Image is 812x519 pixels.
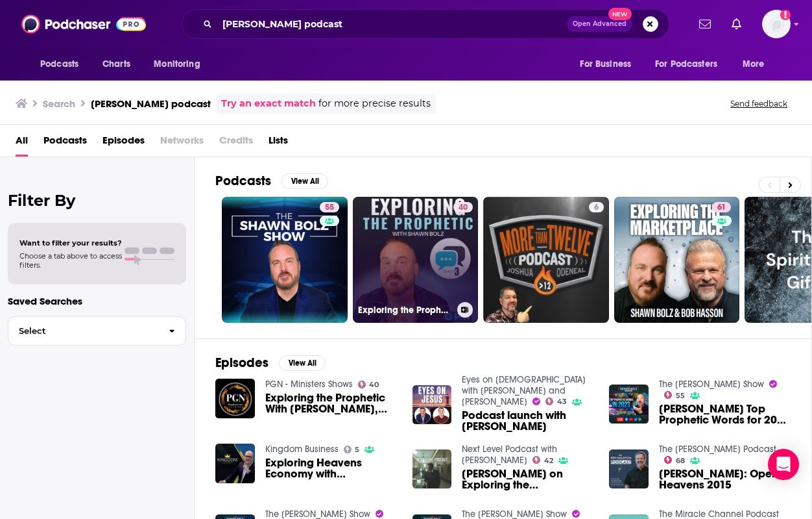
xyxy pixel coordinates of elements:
svg: Add a profile image [780,10,791,20]
a: Exploring Heavens Economy with Shawn Bolz | Kingdom Business Podcast EP 33 [265,457,397,479]
a: McIntyre on Exploring the Marketplace Podcast with Shawn Bolz and Bob Hasson [462,468,593,490]
span: Choose a tab above to access filters. [19,251,122,270]
a: Show notifications dropdown [694,13,716,35]
button: open menu [145,52,217,77]
a: Podcasts [43,130,87,157]
a: Eyes on Jesus with Drew and Tim [462,374,586,407]
span: 5 [355,447,359,453]
a: PodcastsView All [215,173,328,189]
button: Send feedback [726,98,791,109]
a: The Shawn Bolz Show [659,379,764,390]
button: open menu [31,52,95,77]
button: open menu [571,52,647,77]
img: Exploring the Prophetic With Shawn Bolz, Charisma Podcast [215,379,255,418]
span: Open Advanced [573,21,627,27]
a: 43 [545,398,567,405]
span: Monitoring [154,55,200,73]
button: Open AdvancedNew [567,16,632,32]
a: Next Level Podcast with Michael McIntyre [462,444,557,466]
h3: Search [43,97,75,110]
span: 42 [544,458,553,464]
a: Lists [269,130,288,157]
a: Shawn Bolz Top Prophetic Words for 2023 | Shawn Bolz Show [659,403,791,425]
span: for more precise results [318,96,431,111]
a: 6 [483,197,609,323]
span: Networks [160,130,204,157]
span: 61 [717,201,726,214]
span: 68 [676,458,685,464]
img: User Profile [762,10,791,38]
span: Want to filter your results? [19,238,122,247]
a: Podcast launch with Shawn Bolz [462,410,593,432]
img: Podchaser - Follow, Share and Rate Podcasts [21,12,146,36]
a: 42 [532,456,553,464]
a: 61 [712,202,731,212]
span: Podcasts [40,55,78,73]
span: [PERSON_NAME]: Open Heavens 2015 [659,468,791,490]
a: The Kris Vallotton Podcast [659,444,776,455]
span: Charts [102,55,130,73]
span: 40 [369,382,379,388]
span: 43 [557,399,567,405]
h2: Filter By [8,191,186,210]
span: More [743,55,765,73]
a: EpisodesView All [215,355,326,371]
button: Show profile menu [762,10,791,38]
a: Try an exact match [221,96,316,111]
span: 55 [676,393,685,399]
img: Podcast launch with Shawn Bolz [412,385,452,425]
span: 40 [459,201,468,214]
span: New [608,8,632,20]
span: For Business [580,55,631,73]
a: 68 [664,456,685,464]
span: Logged in as JohnJMudgett [762,10,791,38]
a: Episodes [102,130,145,157]
a: 40Exploring the Prophetic with [PERSON_NAME] [353,197,479,323]
button: View All [279,355,326,371]
a: 6 [589,202,604,212]
a: 55 [222,197,348,323]
a: 40 [358,381,379,388]
span: Podcast launch with [PERSON_NAME] [462,410,593,432]
a: Kingdom Business [265,444,339,455]
span: For Podcasters [655,55,717,73]
img: Shawn Bolz Top Prophetic Words for 2023 | Shawn Bolz Show [609,385,649,424]
button: View All [281,173,328,189]
a: 55 [664,391,685,399]
a: PGN - Ministers Shows [265,379,353,390]
span: [PERSON_NAME] on Exploring the Marketplace Podcast with [PERSON_NAME] and [PERSON_NAME] [462,468,593,490]
span: Exploring the Prophetic With [PERSON_NAME], Charisma Podcast [265,392,397,414]
button: open menu [734,52,781,77]
span: Select [8,327,158,335]
span: Credits [219,130,253,157]
span: 55 [325,201,334,214]
a: Shawn Bolz: Open Heavens 2015 [659,468,791,490]
input: Search podcasts, credits, & more... [217,14,567,34]
a: 55 [320,202,339,212]
div: Open Intercom Messenger [768,449,799,480]
h2: Podcasts [215,173,271,189]
a: Show notifications dropdown [726,13,746,35]
span: Exploring Heavens Economy with [PERSON_NAME] | Kingdom Business Podcast EP 33 [265,457,397,479]
h2: Episodes [215,355,269,371]
div: Search podcasts, credits, & more... [182,9,669,39]
button: Select [8,316,186,346]
a: Exploring the Prophetic With Shawn Bolz, Charisma Podcast [265,392,397,414]
span: All [16,130,28,157]
a: 61 [614,197,740,323]
img: Shawn Bolz: Open Heavens 2015 [609,449,649,489]
a: 40 [453,202,473,212]
img: Exploring Heavens Economy with Shawn Bolz | Kingdom Business Podcast EP 33 [215,444,255,483]
span: [PERSON_NAME] Top Prophetic Words for 2023 | [PERSON_NAME] Show [659,403,791,425]
a: 5 [344,446,360,453]
h3: [PERSON_NAME] podcast [91,97,211,110]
